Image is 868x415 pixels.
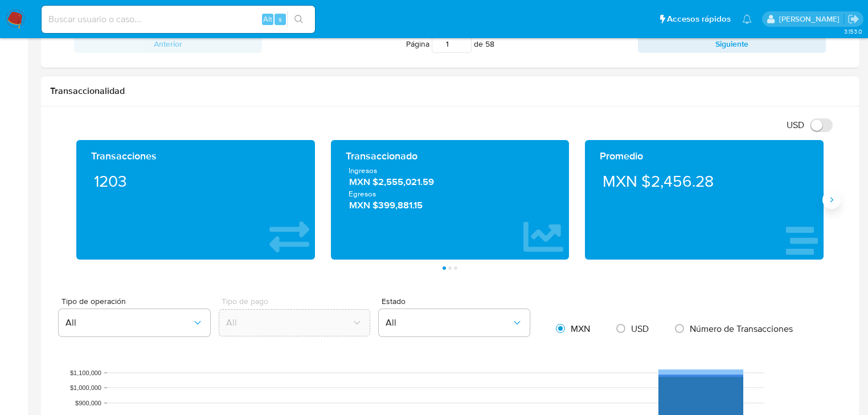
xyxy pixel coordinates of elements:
[50,85,850,97] h1: Transaccionalidad
[74,35,262,53] button: Anterior
[779,14,844,24] p: erika.juarez@mercadolibre.com.mx
[667,13,731,25] span: Accesos rápidos
[263,14,272,24] span: Alt
[279,14,282,24] span: s
[406,35,494,53] span: Página de
[847,13,859,25] a: Salir
[844,27,862,36] span: 3.153.0
[42,12,315,27] input: Buscar usuario o caso...
[287,11,310,27] button: search-icon
[742,14,752,24] a: Notificaciones
[485,38,494,50] span: 58
[638,35,826,53] button: Siguiente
